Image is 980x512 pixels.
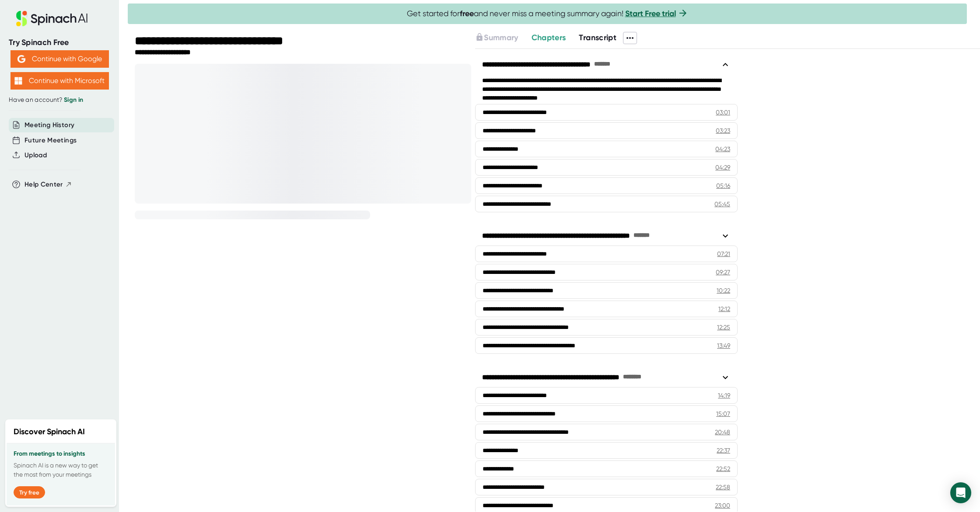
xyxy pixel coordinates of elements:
div: 10:22 [717,286,730,295]
h3: From meetings to insights [14,450,108,457]
img: Aehbyd4JwY73AAAAAElFTkSuQmCC [17,55,25,63]
span: Transcript [579,33,616,42]
b: free [460,9,474,18]
div: 12:25 [717,323,730,332]
span: Chapters [532,33,566,42]
div: 22:37 [717,446,730,455]
button: Continue with Google [10,50,109,68]
span: Help Center [24,180,63,190]
button: Upload [24,150,47,160]
span: Summary [484,33,518,42]
div: 05:16 [716,181,730,190]
div: Upgrade to access [475,32,531,44]
button: Transcript [579,32,616,44]
div: 09:27 [716,268,730,277]
div: Open Intercom Messenger [950,482,971,503]
button: Meeting History [24,120,74,130]
div: Have an account? [9,96,110,104]
button: Continue with Microsoft [10,72,109,90]
button: Try free [14,486,45,498]
button: Future Meetings [24,135,77,145]
div: 22:58 [716,483,730,491]
h2: Discover Spinach AI [14,426,85,438]
div: 05:45 [714,200,730,208]
a: Sign in [64,96,83,104]
button: Summary [475,32,518,44]
div: 12:12 [718,304,730,313]
button: Help Center [24,180,72,190]
div: 15:07 [716,409,730,418]
div: 23:00 [715,501,730,510]
div: 07:21 [717,249,730,258]
p: Spinach AI is a new way to get the most from your meetings [14,461,108,479]
span: Get started for and never miss a meeting summary again! [407,9,688,19]
div: 22:52 [716,464,730,473]
div: 20:48 [715,428,730,436]
div: 14:19 [718,391,730,400]
div: 03:01 [716,108,730,117]
a: Start Free trial [625,9,676,18]
div: 13:49 [717,341,730,350]
div: 03:23 [716,126,730,135]
button: Chapters [532,32,566,44]
div: Try Spinach Free [9,38,110,48]
div: 04:23 [715,145,730,153]
div: 04:29 [715,163,730,172]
